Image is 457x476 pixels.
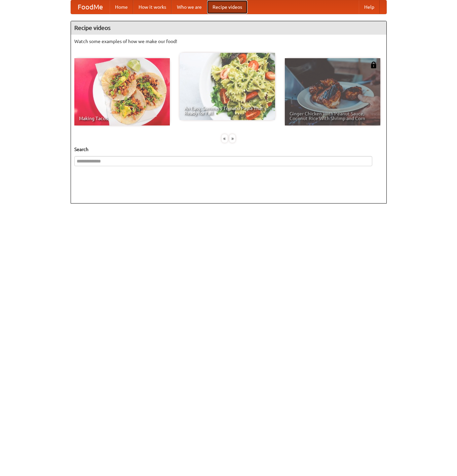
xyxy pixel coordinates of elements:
a: Making Tacos [74,58,170,125]
img: 483408.png [370,62,377,68]
a: Who we are [172,0,207,14]
div: » [229,134,235,143]
a: FoodMe [71,0,110,14]
a: Recipe videos [207,0,247,14]
h4: Recipe videos [71,21,386,35]
div: « [222,134,228,143]
h5: Search [74,146,383,153]
span: An Easy, Summery Tomato Pasta That's Ready for Fall [184,106,270,115]
a: Home [110,0,133,14]
p: Watch some examples of how we make our food! [74,38,383,45]
span: Making Tacos [79,116,165,121]
a: How it works [133,0,172,14]
a: Help [359,0,380,14]
a: An Easy, Summery Tomato Pasta That's Ready for Fall [180,53,275,120]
